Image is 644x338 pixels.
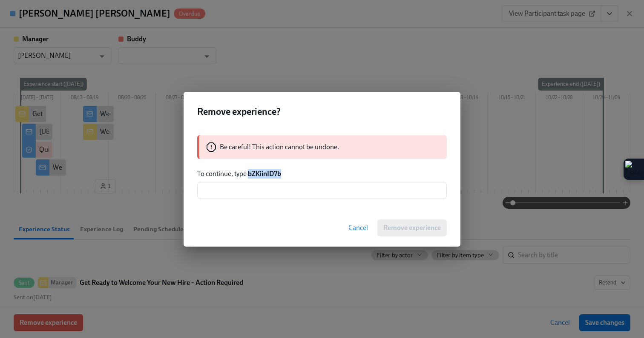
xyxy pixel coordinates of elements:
strong: bZKiinID7b [248,170,281,178]
p: To continue, type [197,169,447,179]
h2: Remove experience? [197,105,447,118]
button: Cancel [342,219,374,236]
p: Be careful! This action cannot be undone. [220,142,339,152]
img: Extension Icon [625,161,642,178]
span: Cancel [348,224,368,232]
